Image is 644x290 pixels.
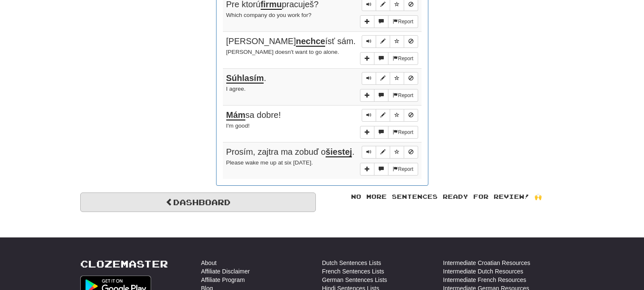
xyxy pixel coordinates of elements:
div: More sentence controls [360,163,418,176]
div: Sentence controls [362,109,418,122]
button: Toggle ignore [404,146,418,159]
a: Intermediate French Resources [443,276,526,284]
button: Report [388,52,418,65]
button: Add sentence to collection [360,52,374,65]
a: Dashboard [80,192,316,212]
span: [PERSON_NAME] ísť sám. [226,36,356,47]
a: Intermediate Croatian Resources [443,259,530,267]
a: Intermediate Dutch Resources [443,267,523,276]
div: Sentence controls [362,35,418,48]
div: More sentence controls [360,89,418,102]
button: Report [388,15,418,28]
button: Play sentence audio [362,146,376,159]
u: Mám [226,110,246,120]
button: Play sentence audio [362,72,376,85]
span: sa dobre! [226,110,281,120]
div: Sentence controls [362,146,418,159]
button: Toggle ignore [404,35,418,48]
a: Affiliate Program [201,276,245,284]
div: More sentence controls [360,126,418,139]
button: Edit sentence [376,72,390,85]
button: Toggle favorite [390,146,404,159]
button: Edit sentence [376,146,390,159]
button: Toggle favorite [390,72,404,85]
small: Which company do you work for? [226,12,312,18]
u: šiestej [326,147,352,157]
u: Súhlasím [226,73,264,84]
button: Add sentence to collection [360,163,374,176]
span: . [226,73,266,84]
span: Prosím, zajtra ma zobuď o . [226,147,354,157]
button: Add sentence to collection [360,89,374,102]
a: About [201,259,217,267]
button: Edit sentence [376,109,390,122]
button: Toggle favorite [390,35,404,48]
button: Add sentence to collection [360,126,374,139]
small: I'm good! [226,123,250,129]
a: German Sentences Lists [322,276,387,284]
button: Toggle favorite [390,109,404,122]
div: Sentence controls [362,72,418,85]
a: Dutch Sentences Lists [322,259,381,267]
div: More sentence controls [360,15,418,28]
small: [PERSON_NAME] doesn't want to go alone. [226,49,339,55]
div: No more sentences ready for review! 🙌 [329,192,564,201]
button: Report [388,89,418,102]
u: nechce [296,36,325,47]
button: Edit sentence [376,35,390,48]
a: Affiliate Disclaimer [201,267,250,276]
button: Toggle ignore [404,72,418,85]
a: Clozemaster [80,259,168,269]
button: Add sentence to collection [360,15,374,28]
button: Report [388,163,418,176]
button: Toggle ignore [404,109,418,122]
small: Please wake me up at six [DATE]. [226,159,313,166]
a: French Sentences Lists [322,267,384,276]
button: Report [388,126,418,139]
small: I agree. [226,86,246,92]
button: Play sentence audio [362,109,376,122]
button: Play sentence audio [362,35,376,48]
div: More sentence controls [360,52,418,65]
